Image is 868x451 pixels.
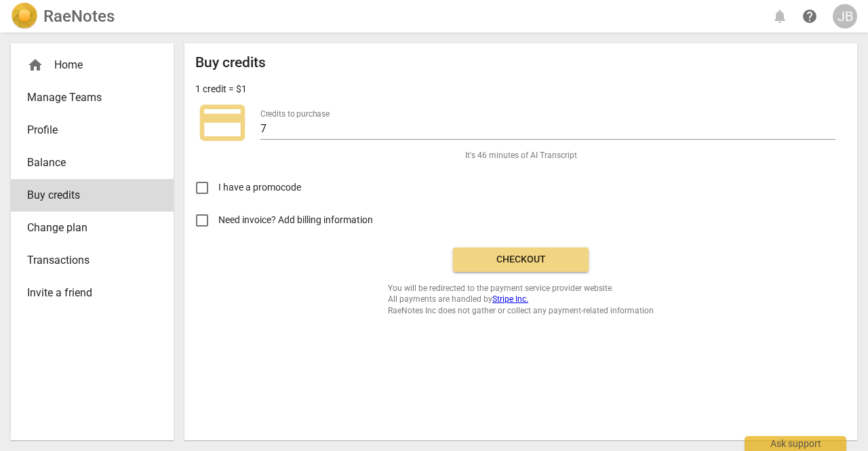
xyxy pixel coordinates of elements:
[465,150,577,161] span: It's 46 minutes of AI Transcript
[218,180,301,195] span: I have a promocode
[27,155,146,171] span: Balance
[43,7,115,26] h2: RaeNotes
[11,212,174,244] a: Change plan
[11,49,174,81] div: Home
[11,277,174,309] a: Invite a friend
[27,220,146,236] span: Change plan
[11,146,174,179] a: Balance
[802,8,818,24] span: help
[11,3,38,30] img: Logo
[27,122,146,138] span: Profile
[11,114,174,146] a: Profile
[195,82,247,96] p: 1 credit = $1
[218,213,375,227] span: Need invoice? Add billing information
[745,436,846,451] div: Ask support
[27,57,146,73] div: Home
[388,283,654,317] span: You will be redirected to the payment service provider website. All payments are handled by RaeNo...
[833,4,857,28] button: JB
[27,252,146,269] span: Transactions
[464,253,578,267] span: Checkout
[11,179,174,212] a: Buy credits
[195,96,250,150] span: credit_card
[27,187,146,203] span: Buy credits
[797,4,822,28] a: Help
[11,3,115,30] a: LogoRaeNotes
[492,294,528,304] a: Stripe Inc.
[11,244,174,277] a: Transactions
[27,90,146,106] span: Manage Teams
[195,54,266,71] h2: Buy credits
[11,81,174,114] a: Manage Teams
[27,285,146,301] span: Invite a friend
[260,110,330,118] label: Credits to purchase
[27,57,43,73] span: home
[453,248,589,272] button: Checkout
